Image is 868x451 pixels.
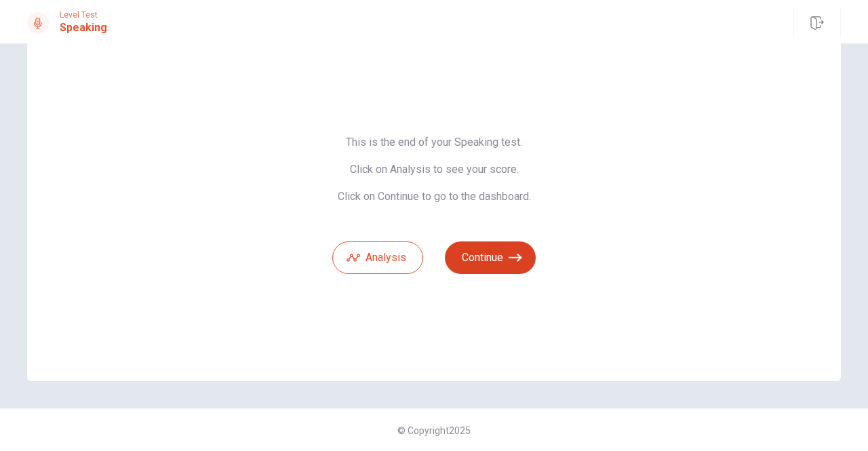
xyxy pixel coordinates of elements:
span: Level Test [60,10,107,20]
h1: Speaking [60,20,107,36]
button: Analysis [332,241,423,274]
span: This is the end of your Speaking test. Click on Analysis to see your score. Click on Continue to ... [332,136,536,203]
span: © Copyright 2025 [397,425,471,436]
button: Continue [445,241,536,274]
